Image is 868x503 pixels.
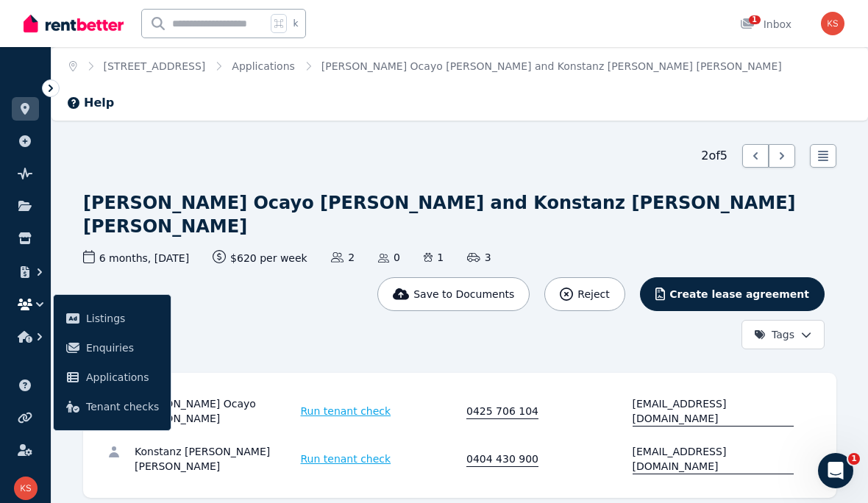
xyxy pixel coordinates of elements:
span: Tags [754,327,794,342]
span: $620 per week [213,250,307,265]
span: 6 months , [DATE] [83,250,189,265]
span: 1 [848,453,860,465]
span: Run tenant check [301,452,391,466]
img: Karen Seib [821,12,844,35]
span: Reject [577,287,609,302]
span: 3 [467,250,491,265]
a: Enquiries [60,333,165,363]
span: Create lease agreement [669,287,809,302]
button: Help [66,94,114,112]
a: Listings [60,304,165,333]
img: Karen Seib [14,477,38,500]
span: Save to Documents [413,287,514,302]
span: Tenant checks [86,398,159,415]
span: [PERSON_NAME] Ocayo [PERSON_NAME] and Konstanz [PERSON_NAME] [PERSON_NAME] [321,59,782,74]
a: [STREET_ADDRESS] [104,60,206,72]
span: Applications [86,368,159,386]
span: k [293,18,298,29]
span: 1 [749,15,761,24]
h1: [PERSON_NAME] Ocayo [PERSON_NAME] and Konstanz [PERSON_NAME] [PERSON_NAME] [83,191,825,238]
button: Save to Documents [377,277,530,311]
div: Inbox [740,17,791,32]
span: 2 [331,250,355,265]
span: Listings [86,310,159,327]
nav: Breadcrumb [51,47,800,85]
button: Create lease agreement [640,277,825,311]
span: 0 [378,250,400,265]
iframe: Intercom live chat [818,453,853,488]
span: 2 of 5 [701,147,728,165]
button: Tags [741,320,825,349]
img: RentBetter [24,13,124,35]
span: Run tenant check [301,404,391,418]
span: Enquiries [86,339,159,357]
div: Konstanz [PERSON_NAME] [PERSON_NAME] [135,444,296,474]
a: Applications [60,363,165,392]
a: Applications [232,60,295,72]
button: Reject [544,277,625,311]
a: Tenant checks [60,392,165,421]
span: 1 [424,250,444,265]
div: [PERSON_NAME] Ocayo [PERSON_NAME] [135,396,296,427]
